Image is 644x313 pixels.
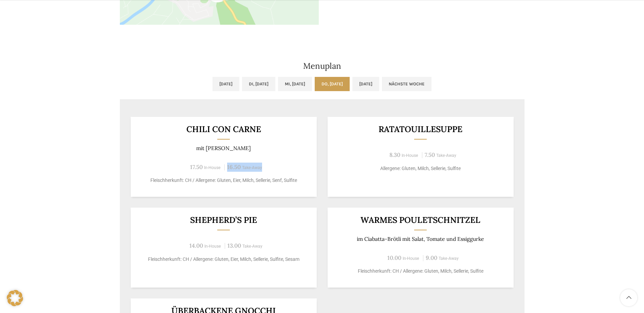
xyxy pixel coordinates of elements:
span: 13.00 [227,242,241,249]
h3: Shepherd’s Pie [139,216,308,224]
p: Fleischherkunft: CH / Allergene: Gluten, Eier, Milch, Sellerie, Senf, Sulfite [139,177,308,184]
span: 8.30 [389,151,400,159]
span: Take-Away [436,153,456,158]
a: Mi, [DATE] [278,77,312,91]
a: Nächste Woche [382,77,431,91]
p: mit [PERSON_NAME] [139,145,308,151]
span: 7.50 [425,151,435,159]
h3: Ratatouillesuppe [336,125,505,133]
a: Scroll to top button [620,289,637,306]
span: 17.50 [190,163,203,171]
h3: Chili con Carne [139,125,308,133]
span: In-House [403,256,419,261]
span: 9.00 [426,254,437,262]
span: 16.50 [227,163,241,171]
p: Allergene: Gluten, Milch, Sellerie, Sulfite [336,165,505,172]
span: Take-Away [242,165,262,170]
span: 10.00 [387,254,401,262]
span: In-House [204,165,221,170]
p: im Ciabatta-Brötli mit Salat, Tomate und Essiggurke [336,236,505,242]
span: 14.00 [189,242,203,249]
a: [DATE] [352,77,379,91]
a: [DATE] [213,77,239,91]
span: Take-Away [439,256,459,261]
h3: Warmes Pouletschnitzel [336,216,505,224]
p: Fleischherkunft: CH / Allergene: Gluten, Milch, Sellerie, Sulfite [336,268,505,275]
span: In-House [204,244,221,249]
p: Fleischherkunft: CH / Allergene: Gluten, Eier, Milch, Sellerie, Sulfite, Sesam [139,256,308,263]
span: Take-Away [242,244,262,249]
a: Do, [DATE] [315,77,350,91]
a: Di, [DATE] [242,77,275,91]
h2: Menuplan [120,62,525,70]
span: In-House [402,153,418,158]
